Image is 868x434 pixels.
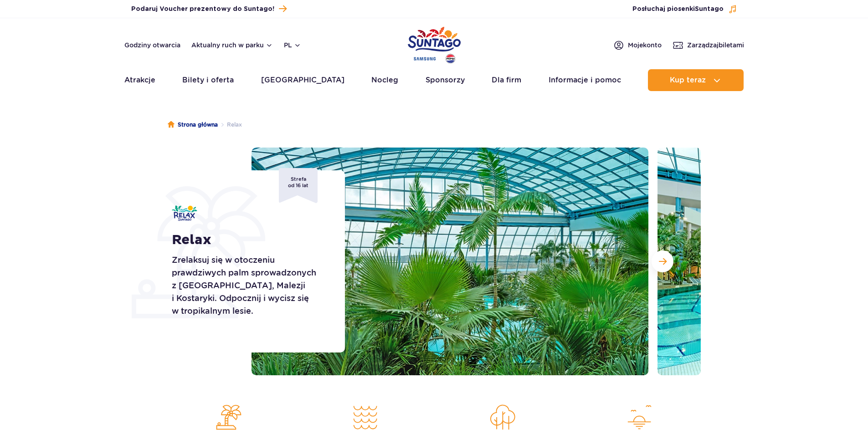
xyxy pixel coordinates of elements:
a: Mojekonto [613,40,662,51]
span: Moje konto [628,41,662,50]
button: Posłuchaj piosenkiSuntago [632,5,737,14]
a: Sponsorzy [426,69,465,91]
a: Park of Poland [408,23,461,65]
a: Nocleg [371,69,398,91]
span: Suntago [695,6,724,12]
a: Godziny otwarcia [124,41,180,50]
span: Kup teraz [670,76,706,84]
h1: Relax [172,232,324,248]
span: Strefa od 16 lat [279,168,318,203]
a: [GEOGRAPHIC_DATA] [261,69,344,91]
a: Podaruj Voucher prezentowy do Suntago! [131,3,287,15]
button: Kup teraz [648,69,744,91]
a: Dla firm [492,69,521,91]
button: pl [284,41,301,50]
span: Podaruj Voucher prezentowy do Suntago! [131,5,274,14]
span: Posłuchaj piosenki [632,5,724,14]
a: Bilety i oferta [182,69,234,91]
a: Atrakcje [124,69,155,91]
a: Informacje i pomoc [549,69,621,91]
a: Strona główna [168,120,218,129]
span: Zarządzaj biletami [687,41,744,50]
img: Relax [172,205,197,221]
a: Zarządzajbiletami [673,40,744,51]
button: Następny slajd [652,250,673,272]
li: Relax [218,120,242,129]
p: Zrelaksuj się w otoczeniu prawdziwych palm sprowadzonych z [GEOGRAPHIC_DATA], Malezji i Kostaryki... [172,254,324,317]
button: Aktualny ruch w parku [191,41,273,49]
